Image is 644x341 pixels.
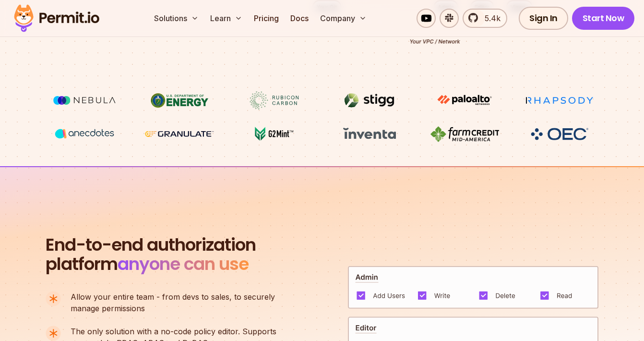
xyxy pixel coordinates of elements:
img: Farm Credit [429,125,501,143]
img: inventa [334,125,405,142]
img: Stigg [334,91,405,110]
img: vega [48,125,120,143]
img: G2mint [239,125,310,143]
a: Sign In [519,7,568,30]
button: Solutions [150,9,203,28]
span: The only solution with a no-code policy editor. Supports [71,326,276,337]
span: End-to-end authorization [46,235,256,255]
img: Permit logo [10,2,104,35]
img: Rubicon [239,91,310,110]
button: Company [316,9,370,28]
a: Pricing [250,9,283,28]
img: OEC [529,126,590,142]
p: manage permissions [71,291,275,314]
img: Granulate [143,125,215,143]
img: Nebula [48,91,120,110]
a: Docs [286,9,312,28]
h2: platform [46,235,256,274]
span: 5.4k [479,12,501,24]
img: Rhapsody Health [524,91,596,110]
a: 5.4k [463,9,507,28]
img: paloalto [429,91,501,109]
img: US department of energy [143,91,215,110]
a: Start Now [572,7,635,30]
span: Allow your entire team - from devs to sales, to securely [71,291,275,303]
span: anyone can use [118,252,249,276]
button: Learn [206,9,246,28]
